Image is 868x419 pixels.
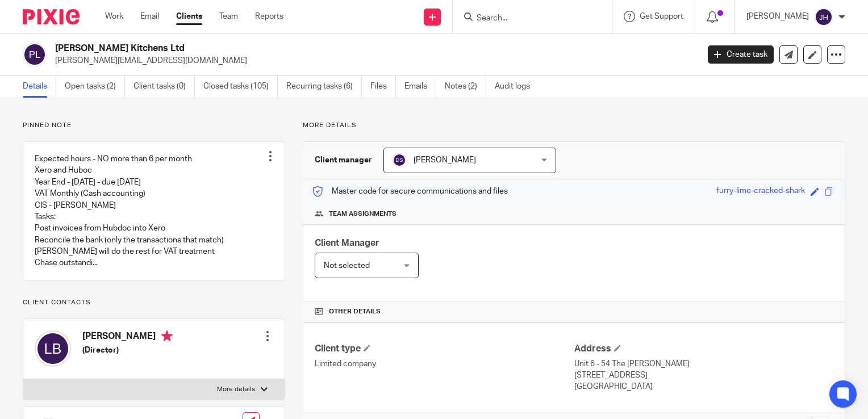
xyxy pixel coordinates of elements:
span: Client Manager [315,238,379,248]
p: [STREET_ADDRESS] [574,370,833,381]
h2: [PERSON_NAME] Kitchens Ltd [55,43,564,55]
span: Get Support [640,12,683,20]
h5: (Director) [82,345,173,356]
h4: Client type [315,343,574,355]
p: Master code for secure communications and files [312,186,508,197]
a: Create task [708,45,774,64]
a: Files [370,76,396,98]
a: Email [140,11,159,22]
img: svg%3E [815,8,833,26]
p: More details [217,385,255,394]
span: Not selected [324,262,370,270]
img: svg%3E [393,153,406,167]
a: Reports [255,11,283,22]
input: Search [475,14,578,24]
span: Team assignments [329,209,397,219]
span: [PERSON_NAME] [414,156,476,164]
a: Emails [404,76,436,98]
span: Other details [329,307,381,316]
p: More details [303,121,845,130]
p: Client contacts [23,298,285,307]
a: Clients [176,11,202,22]
a: Recurring tasks (6) [286,76,362,98]
p: [GEOGRAPHIC_DATA] [574,381,833,392]
h3: Client manager [315,154,372,166]
p: Pinned note [23,121,285,130]
img: Pixie [23,9,80,24]
p: [PERSON_NAME] [746,11,809,22]
p: Limited company [315,358,574,370]
h4: [PERSON_NAME] [82,330,173,345]
a: Closed tasks (105) [203,76,278,98]
img: svg%3E [23,43,47,66]
h4: Address [574,343,833,355]
a: Team [219,11,238,22]
a: Work [105,11,123,22]
p: Unit 6 - 54 The [PERSON_NAME] [574,358,833,370]
a: Details [23,76,56,98]
p: [PERSON_NAME][EMAIL_ADDRESS][DOMAIN_NAME] [55,55,691,66]
a: Open tasks (2) [65,76,125,98]
i: Primary [161,330,173,342]
div: furry-lime-cracked-shark [716,185,805,198]
img: svg%3E [35,330,71,367]
a: Notes (2) [445,76,486,98]
a: Audit logs [495,76,539,98]
a: Client tasks (0) [133,76,195,98]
